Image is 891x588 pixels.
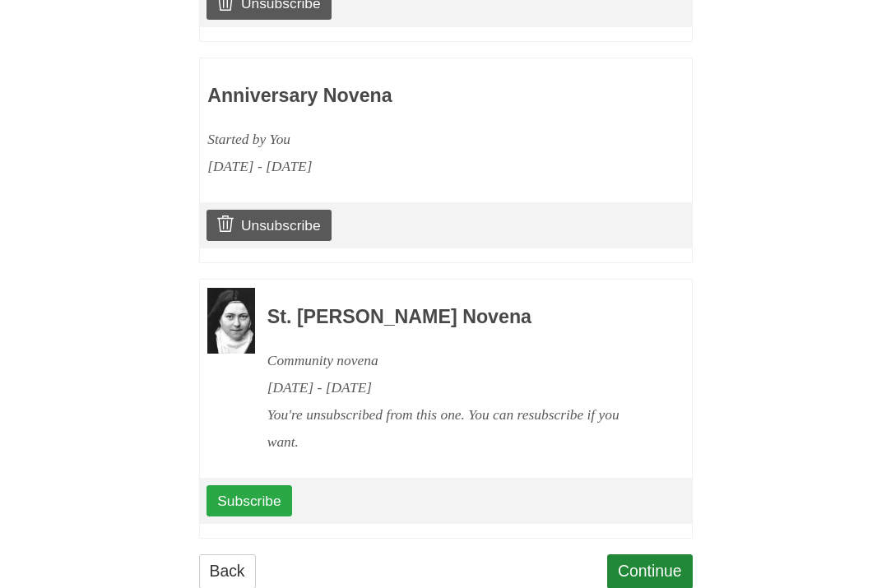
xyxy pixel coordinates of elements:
[607,554,693,588] a: Continue
[207,86,587,107] h3: Anniversary Novena
[267,401,647,456] div: You're unsubscribed from this one. You can resubscribe if you want.
[267,307,647,328] h3: St. [PERSON_NAME] Novena
[207,153,587,180] div: [DATE] - [DATE]
[207,126,587,153] div: Started by You
[207,210,331,241] a: Unsubscribe
[199,554,256,588] a: Back
[207,485,291,516] a: Subscribe
[267,374,647,401] div: [DATE] - [DATE]
[267,347,647,374] div: Community novena
[207,288,255,354] img: Novena image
